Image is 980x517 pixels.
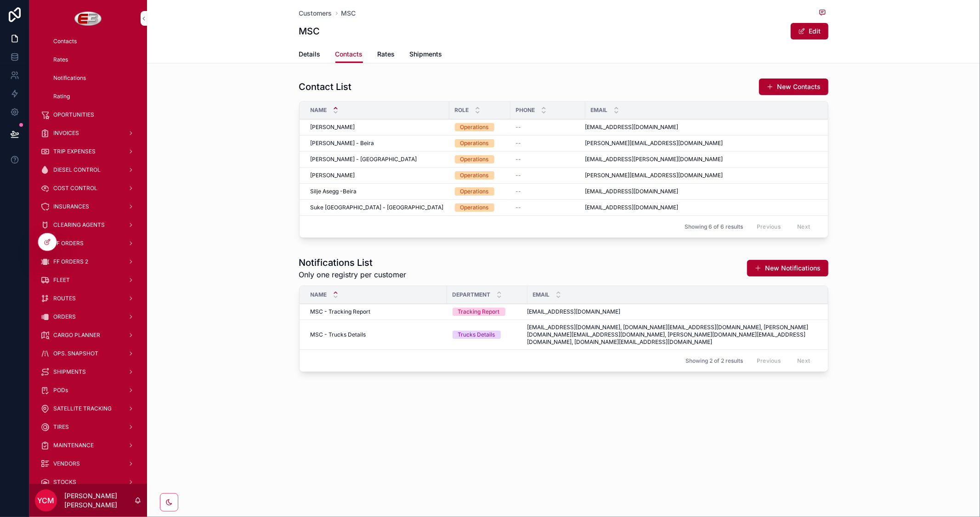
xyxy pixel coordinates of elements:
[35,400,142,417] a: SATELLITE TRACKING
[455,123,505,131] a: Operations
[46,51,142,68] a: Rates
[35,217,142,233] a: CLEARING AGENTS
[455,203,505,212] a: Operations
[35,382,142,399] a: PODs
[299,25,320,38] h1: MSC
[460,139,489,147] div: Operations
[35,455,142,472] a: VENDORS
[410,50,442,59] span: Shipments
[460,171,489,180] div: Operations
[35,198,142,215] a: INSURANCES
[53,387,68,394] span: PODs
[53,405,112,412] span: SATELLITE TRACKING
[53,240,84,247] span: FF ORDERS
[53,295,76,302] span: ROUTES
[53,332,100,339] span: CARGO PLANNER
[460,155,489,163] div: Operations
[527,324,817,346] a: [EMAIL_ADDRESS][DOMAIN_NAME], [DOMAIN_NAME][EMAIL_ADDRESS][DOMAIN_NAME], [PERSON_NAME][DOMAIN_NAM...
[516,124,521,131] span: --
[585,172,817,179] a: [PERSON_NAME][EMAIL_ADDRESS][DOMAIN_NAME]
[35,235,142,252] a: FF ORDERS
[791,23,828,39] button: Edit
[516,107,535,114] span: Phone
[299,256,407,269] h1: Notifications List
[35,125,142,141] a: INVOICES
[74,11,102,26] img: App logo
[53,276,70,284] span: FLEET
[311,308,442,315] a: MSC - Tracking Report
[53,203,89,210] span: INSURANCES
[335,50,363,59] span: Contacts
[53,442,94,449] span: MAINTENANCE
[527,308,817,315] a: [EMAIL_ADDRESS][DOMAIN_NAME]
[516,204,521,211] span: --
[53,368,86,376] span: SHIPMENTS
[591,107,608,114] span: Email
[64,491,134,510] p: [PERSON_NAME] [PERSON_NAME]
[53,460,80,467] span: VENDORS
[53,313,76,320] span: ORDERS
[53,129,79,137] span: INVOICES
[460,123,489,131] div: Operations
[35,364,142,380] a: SHIPMENTS
[311,188,444,195] a: Silje Asegg -Beira
[35,345,142,362] a: OPS. SNAPSHOT
[35,107,142,123] a: OPORTUNITIES
[516,140,521,147] span: --
[458,331,495,339] div: Trucks Details
[311,172,355,179] span: [PERSON_NAME]
[747,260,828,276] button: New Notifications
[53,93,70,100] span: Rating
[585,140,817,147] a: [PERSON_NAME][EMAIL_ADDRESS][DOMAIN_NAME]
[299,80,352,93] h1: Contact List
[378,46,395,64] a: Rates
[455,155,505,163] a: Operations
[53,423,69,431] span: TIRES
[35,272,142,288] a: FLEET
[516,156,580,163] a: --
[35,437,142,454] a: MAINTENANCE
[516,188,521,195] span: --
[516,140,580,147] a: --
[516,204,580,211] a: --
[527,308,621,315] span: [EMAIL_ADDRESS][DOMAIN_NAME]
[311,172,444,179] a: [PERSON_NAME]
[53,478,76,486] span: STOCKS
[335,46,363,63] a: Contacts
[341,9,356,18] a: MSC
[516,172,580,179] a: --
[53,148,96,155] span: TRIP EXPENSES
[46,70,142,86] a: Notifications
[585,204,817,211] a: [EMAIL_ADDRESS][DOMAIN_NAME]
[585,204,679,211] span: [EMAIL_ADDRESS][DOMAIN_NAME]
[299,9,332,18] a: Customers
[53,185,97,192] span: COST CONTROL
[378,50,395,59] span: Rates
[38,495,55,506] span: YCM
[455,187,505,196] a: Operations
[53,56,68,63] span: Rates
[455,171,505,180] a: Operations
[585,188,817,195] a: [EMAIL_ADDRESS][DOMAIN_NAME]
[311,107,327,114] span: Name
[460,187,489,196] div: Operations
[455,107,469,114] span: Role
[311,140,374,147] span: [PERSON_NAME] - Beira
[516,188,580,195] a: --
[35,253,142,270] a: FF ORDERS 2
[585,124,817,131] a: [EMAIL_ADDRESS][DOMAIN_NAME]
[311,204,444,211] a: Suke [GEOGRAPHIC_DATA] - [GEOGRAPHIC_DATA]
[35,309,142,325] a: ORDERS
[35,327,142,343] a: CARGO PLANNER
[455,139,505,147] a: Operations
[410,46,442,64] a: Shipments
[516,124,580,131] a: --
[759,79,828,95] button: New Contacts
[35,162,142,178] a: DIESEL CONTROL
[585,188,679,195] span: [EMAIL_ADDRESS][DOMAIN_NAME]
[585,156,817,163] a: [EMAIL_ADDRESS][PERSON_NAME][DOMAIN_NAME]
[453,308,522,316] a: Tracking Report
